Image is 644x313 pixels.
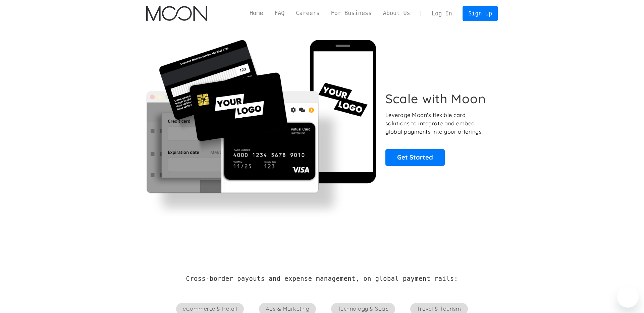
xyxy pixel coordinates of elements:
[463,6,497,21] a: Sign Up
[385,111,490,136] p: Leverage Moon's flexible card solutions to integrate and embed global payments into your offerings.
[244,9,269,17] a: Home
[617,286,639,308] iframe: Button to launch messaging window
[426,6,458,21] a: Log In
[146,6,207,21] img: Moon Logo
[186,275,458,283] h2: Cross-border payouts and expense management, on global payment rails:
[377,9,416,17] a: About Us
[385,149,445,166] a: Get Started
[325,9,377,17] a: For Business
[146,6,207,21] a: home
[269,9,290,17] a: FAQ
[385,91,486,106] h1: Scale with Moon
[290,9,325,17] a: Careers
